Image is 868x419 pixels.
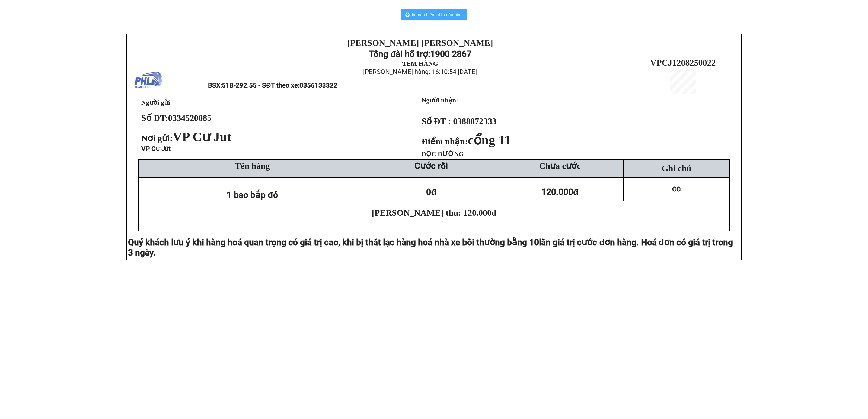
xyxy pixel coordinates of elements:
span: VP Cư Jut [173,130,232,144]
span: 1 bao bắp đỏ [227,190,278,200]
span: 0388872333 [453,116,496,126]
strong: Cước rồi [414,161,448,171]
span: 0356133322 [299,82,337,89]
strong: Tổng đài hỗ trợ: [369,49,430,59]
span: 120.000đ [541,187,579,197]
strong: TEM HÀNG [402,60,438,67]
span: lần giá trị cước đơn hàng. Hoá đơn có giá trị trong 3 ngày. [128,237,733,258]
span: In mẫu biên lai tự cấu hình [412,11,463,18]
button: printerIn mẫu biên lai tự cấu hình [401,9,467,20]
strong: [PERSON_NAME] [PERSON_NAME] [347,38,493,48]
span: 0đ [426,187,436,197]
span: VPCJ1208250022 [650,58,716,67]
span: DỌC ĐƯỜNG [422,150,464,157]
span: Ghi chú [662,163,691,173]
span: Tên hàng [235,161,270,171]
span: 0334520085 [168,113,212,123]
span: printer [405,12,410,18]
span: cổng 11 [468,133,511,147]
strong: Số ĐT : [422,116,451,126]
span: 51B-292.55 - SĐT theo xe: [222,82,337,89]
img: logo [135,67,162,94]
span: [PERSON_NAME] thu: 120.000đ [372,208,496,218]
span: Chưa cước [539,161,580,171]
strong: Người nhận: [422,97,458,104]
span: CC [672,185,681,193]
span: Quý khách lưu ý khi hàng hoá quan trọng có giá trị cao, khi bị thất lạc hàng hoá nhà xe bồi thườn... [128,237,539,247]
span: BSX: [208,82,337,89]
strong: Điểm nhận: [422,137,511,146]
strong: Số ĐT: [141,113,212,123]
span: [PERSON_NAME] hàng: 16:10:54 [DATE] [363,68,477,76]
span: Người gửi: [141,99,172,106]
strong: 1900 2867 [430,49,471,59]
span: Nơi gửi: [141,133,234,143]
span: VP Cư Jút [141,145,171,153]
